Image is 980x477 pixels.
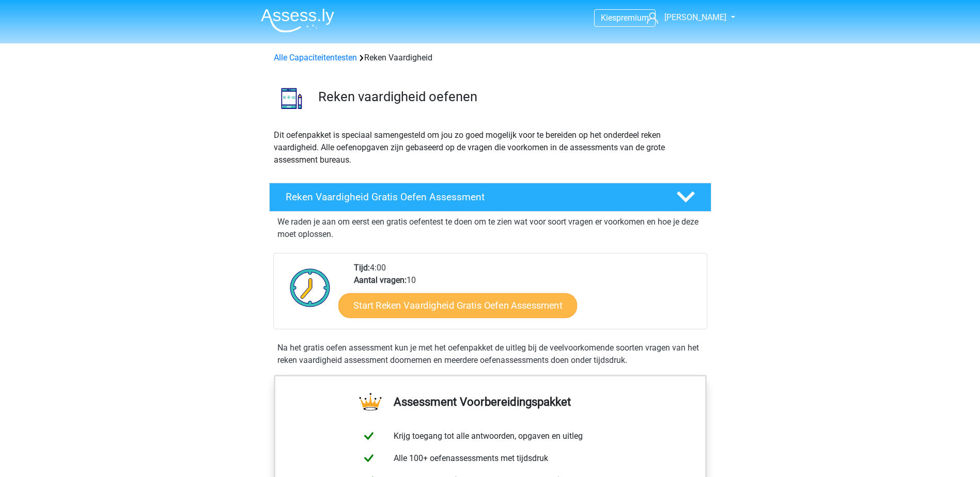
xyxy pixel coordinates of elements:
img: reken vaardigheid [270,76,314,120]
p: We raden je aan om eerst een gratis oefentest te doen om te zien wat voor soort vragen er voorkom... [277,216,703,241]
a: Alle Capaciteitentesten [274,53,357,62]
img: Klok [284,262,336,313]
img: Assessly [261,8,334,33]
a: Reken Vaardigheid Gratis Oefen Assessment [265,183,715,212]
div: Na het gratis oefen assessment kun je met het oefenpakket de uitleg bij de veelvoorkomende soorte... [273,342,707,367]
p: Dit oefenpakket is speciaal samengesteld om jou zo goed mogelijk voor te bereiden op het onderdee... [274,129,707,166]
a: Kiespremium [595,11,655,25]
b: Aantal vragen: [354,275,407,285]
a: [PERSON_NAME] [643,11,727,24]
h4: Reken Vaardigheid Gratis Oefen Assessment [286,191,660,203]
div: Reken Vaardigheid [270,52,711,64]
b: Tijd: [354,263,370,273]
h3: Reken vaardigheid oefenen [318,89,703,105]
div: 4:00 10 [346,262,706,329]
a: Start Reken Vaardigheid Gratis Oefen Assessment [338,293,577,317]
span: [PERSON_NAME] [664,12,726,22]
span: premium [616,13,649,23]
span: Kies [601,13,616,23]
